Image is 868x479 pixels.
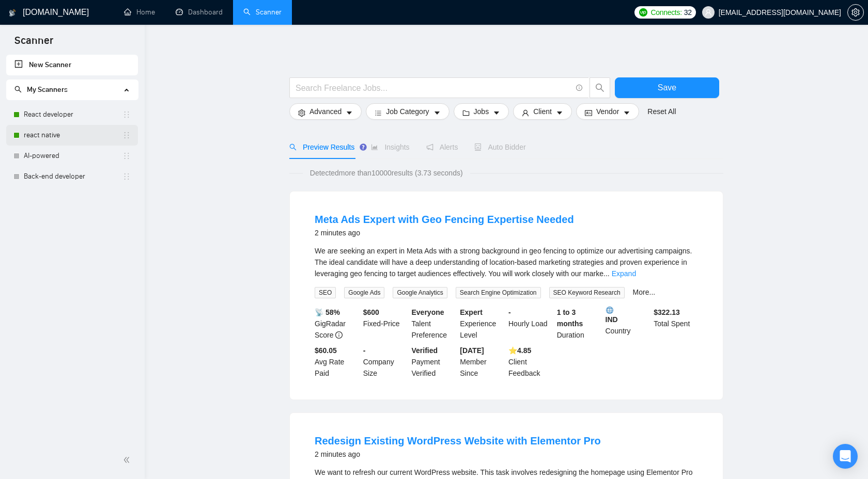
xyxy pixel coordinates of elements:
[315,435,601,446] a: Redesign Existing WordPress Website with Elementor Pro
[615,77,719,98] button: Save
[122,110,131,119] span: holder
[590,83,610,92] span: search
[433,109,441,117] span: caret-down
[335,331,343,339] span: info-circle
[603,269,610,278] span: ...
[24,146,122,166] a: AI-powered
[315,308,340,316] b: 📡 58%
[412,346,438,355] b: Verified
[315,245,698,279] div: We are seeking an expert in Meta Ads with a strong background in geo fencing to optimize our adve...
[462,109,470,117] span: folder
[576,85,583,91] span: info-circle
[24,104,122,125] a: React developer
[454,103,509,120] button: folderJobscaret-down
[474,106,489,117] span: Jobs
[176,8,223,17] a: dashboardDashboard
[313,345,361,379] div: Avg Rate Paid
[508,346,531,355] b: ⭐️ 4.85
[14,55,130,75] a: New Scanner
[386,106,429,117] span: Job Category
[848,8,863,17] span: setting
[555,307,603,341] div: Duration
[426,143,458,151] span: Alerts
[847,8,864,17] a: setting
[6,33,61,55] span: Scanner
[508,308,511,316] b: -
[303,167,470,179] span: Detected more than 10000 results (3.73 seconds)
[315,227,574,239] div: 2 minutes ago
[361,307,410,341] div: Fixed-Price
[122,172,131,181] span: holder
[363,308,379,316] b: $ 600
[596,106,619,117] span: Vendor
[289,143,354,151] span: Preview Results
[371,143,378,151] span: area-chart
[24,125,122,146] a: react native
[298,109,305,117] span: setting
[684,7,692,18] span: 32
[533,106,552,117] span: Client
[315,346,337,355] b: $60.05
[458,345,506,379] div: Member Since
[412,308,444,316] b: Everyone
[122,131,131,139] span: holder
[315,247,692,278] span: We are seeking an expert in Meta Ads with a strong background in geo fencing to optimize our adve...
[6,125,138,146] li: react native
[556,109,563,117] span: caret-down
[315,448,601,460] div: 2 minutes ago
[14,85,68,94] span: My Scanners
[506,345,555,379] div: Client Feedback
[6,55,138,75] li: New Scanner
[289,103,362,120] button: settingAdvancedcaret-down
[363,346,366,355] b: -
[576,103,639,120] button: idcardVendorcaret-down
[393,287,447,298] span: Google Analytics
[313,307,361,341] div: GigRadar Score
[371,143,409,151] span: Insights
[410,307,458,341] div: Talent Preference
[315,214,574,225] a: Meta Ads Expert with Geo Fencing Expertise Needed
[705,9,712,16] span: user
[9,5,16,21] img: logo
[456,287,541,298] span: Search Engine Optimization
[513,103,572,120] button: userClientcaret-down
[124,8,155,17] a: homeHome
[122,152,131,160] span: holder
[6,104,138,125] li: React developer
[612,269,636,278] a: Expand
[603,307,652,341] div: Country
[847,4,864,21] button: setting
[590,77,610,98] button: search
[296,82,571,94] input: Search Freelance Jobs...
[623,109,630,117] span: caret-down
[289,143,297,151] span: search
[366,103,449,120] button: barsJob Categorycaret-down
[606,307,650,324] b: IND
[474,143,525,151] span: Auto Bidder
[658,81,676,94] span: Save
[639,8,647,17] img: upwork-logo.png
[460,308,483,316] b: Expert
[410,345,458,379] div: Payment Verified
[359,142,368,152] div: Tooltip anchor
[557,308,583,328] b: 1 to 3 months
[458,307,506,341] div: Experience Level
[647,106,676,117] a: Reset All
[6,146,138,166] li: AI-powered
[493,109,500,117] span: caret-down
[654,308,680,316] b: $ 322.13
[426,143,433,151] span: notification
[522,109,529,117] span: user
[652,307,700,341] div: Total Spent
[6,166,138,187] li: Back-end developer
[123,455,133,465] span: double-left
[633,288,656,296] a: More...
[346,109,353,117] span: caret-down
[606,307,613,314] img: 🌐
[585,109,592,117] span: idcard
[506,307,555,341] div: Hourly Load
[650,7,681,18] span: Connects:
[833,444,858,469] div: Open Intercom Messenger
[344,287,384,298] span: Google Ads
[14,86,22,93] span: search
